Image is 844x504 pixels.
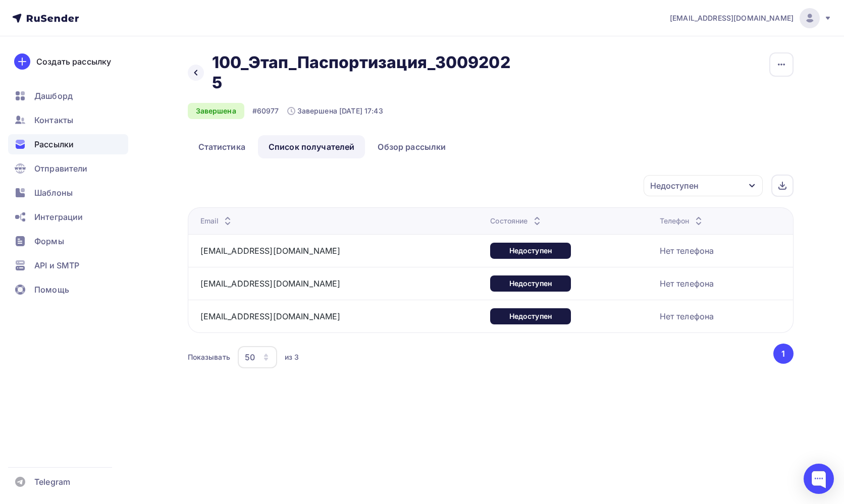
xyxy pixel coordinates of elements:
button: Недоступен [643,175,763,197]
a: [EMAIL_ADDRESS][DOMAIN_NAME] [670,8,832,28]
a: Обзор рассылки [367,135,456,158]
a: Список получателей [258,135,365,158]
a: Контакты [8,110,128,130]
div: Телефон [660,216,705,226]
div: Email [200,216,234,226]
div: Создать рассылку [36,55,111,68]
a: Статистика [188,135,256,158]
div: Недоступен [490,243,571,259]
div: Недоступен [490,308,571,324]
span: Дашборд [34,90,73,102]
a: Дашборд [8,86,128,106]
span: Шаблоны [34,187,73,199]
div: Завершена [188,103,244,119]
a: Отправители [8,158,128,179]
a: [EMAIL_ADDRESS][DOMAIN_NAME] [200,246,341,256]
h2: 100_Этап_Паспортизация_30092025 [212,52,517,93]
span: Рассылки [34,138,74,150]
a: [EMAIL_ADDRESS][DOMAIN_NAME] [200,278,341,289]
a: [EMAIL_ADDRESS][DOMAIN_NAME] [200,311,341,321]
div: Нет телефона [660,277,714,290]
span: Интеграции [34,211,83,223]
button: 50 [237,346,278,369]
div: Недоступен [650,180,699,192]
div: Нет телефона [660,310,714,322]
span: [EMAIL_ADDRESS][DOMAIN_NAME] [670,13,794,23]
div: Показывать [188,352,230,362]
div: Состояние [490,216,543,226]
button: Go to page 1 [773,344,794,364]
span: Отправители [34,162,88,175]
div: Завершена [DATE] 17:43 [287,106,383,116]
span: Telegram [34,476,70,488]
span: Контакты [34,114,73,126]
span: Помощь [34,284,69,296]
span: Формы [34,235,64,247]
div: из 3 [285,352,299,362]
a: Шаблоны [8,183,128,203]
a: Рассылки [8,134,128,154]
a: Формы [8,231,128,251]
ul: Pagination [771,344,794,364]
div: 50 [245,351,255,363]
div: Недоступен [490,275,571,292]
div: Нет телефона [660,245,714,257]
div: #60977 [252,106,279,116]
span: API и SMTP [34,259,79,271]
